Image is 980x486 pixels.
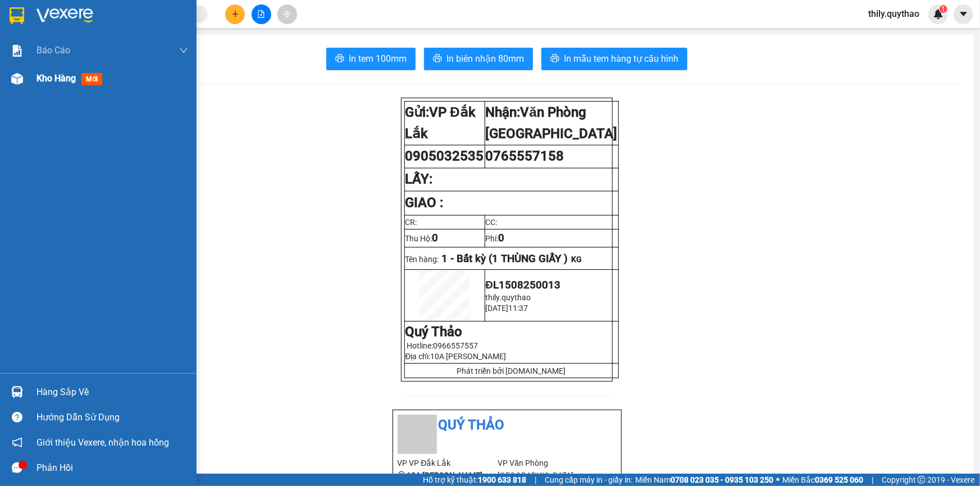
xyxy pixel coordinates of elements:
sup: 1 [940,5,947,13]
img: warehouse-icon [11,73,23,85]
li: VP Văn Phòng [GEOGRAPHIC_DATA] [498,457,598,482]
span: Nhận: [96,11,123,22]
img: solution-icon [11,45,23,57]
div: 0905032535 [10,36,88,52]
span: Kho hàng [37,73,76,84]
span: printer [550,54,559,65]
div: 50.000 [8,59,90,72]
span: mới [81,73,102,85]
span: 1 [941,5,945,13]
li: Quý Thảo [398,415,617,436]
strong: Nhận: [486,104,618,141]
span: Hotline: [407,341,478,350]
strong: 0708 023 035 - 0935 103 250 [671,475,773,484]
button: caret-down [954,4,973,24]
span: In mẫu tem hàng tự cấu hình [564,52,678,66]
div: Tên hàng: 1 THÙNG GIẤY ( : 1 ) [10,79,210,93]
span: file-add [257,10,265,18]
span: printer [335,54,344,65]
strong: 1900 633 818 [478,475,526,484]
span: aim [283,10,291,18]
button: printerIn mẫu tem hàng tự cấu hình [541,48,687,70]
span: Hỗ trợ kỹ thuật: [423,474,526,486]
span: Văn Phòng [GEOGRAPHIC_DATA] [486,104,618,141]
span: message [12,462,22,473]
span: down [179,46,188,55]
div: VP Đắk Lắk [10,10,88,36]
strong: GIAO : [405,195,444,210]
span: caret-down [959,9,969,19]
img: icon-new-feature [933,9,943,19]
span: environment [398,471,405,479]
span: Miền Nam [635,474,773,486]
span: ĐL1508250013 [486,279,560,291]
span: 11:37 [509,304,528,313]
span: SL [162,78,177,94]
p: Tên hàng: [405,253,618,265]
div: 0765557158 [96,36,210,52]
span: Giới thiệu Vexere, nhận hoa hồng [37,435,169,450]
div: Hướng dẫn sử dụng [37,409,188,426]
span: 0765557158 [486,148,564,164]
span: Gửi: [10,11,27,22]
span: printer [433,54,442,65]
td: Thu Hộ: [404,229,485,247]
div: Văn Phòng [GEOGRAPHIC_DATA] [96,10,210,36]
button: plus [225,4,245,24]
span: notification [12,437,22,448]
td: CR: [404,215,485,229]
div: Hàng sắp về [37,384,188,401]
div: Phản hồi [37,460,188,476]
img: warehouse-icon [11,386,23,398]
span: CR : [8,60,26,72]
span: ⚪️ [776,478,780,482]
span: copyright [918,476,926,484]
span: 0905032535 [405,148,484,164]
td: CC: [485,215,618,229]
button: aim [277,4,297,24]
strong: Gửi: [405,104,476,141]
span: | [535,474,536,486]
span: VP Đắk Lắk [405,104,476,141]
span: thily.quythao [486,293,531,302]
button: printerIn biên nhận 80mm [424,48,533,70]
li: VP VP Đắk Lắk [398,457,498,469]
span: [DATE] [486,304,509,313]
span: Địa chỉ: [405,352,507,361]
span: 0 [432,232,439,244]
span: 1 - Bất kỳ (1 THÙNG GIẤY ) [442,253,568,265]
span: In biên nhận 80mm [446,52,524,66]
img: logo-vxr [10,7,24,24]
span: 10A [PERSON_NAME] [431,352,507,361]
strong: 0369 525 060 [815,475,863,484]
span: Báo cáo [37,43,70,57]
strong: Quý Thảo [405,324,463,340]
span: Cung cấp máy in - giấy in: [545,474,632,486]
span: question-circle [12,412,22,423]
strong: LẤY: [405,171,433,187]
span: | [872,474,873,486]
span: Miền Bắc [782,474,863,486]
td: Phát triển bởi [DOMAIN_NAME] [404,364,618,378]
button: printerIn tem 100mm [326,48,416,70]
td: Phí: [485,229,618,247]
span: 0966557557 [434,341,478,350]
button: file-add [252,4,271,24]
span: 0 [499,232,505,244]
span: KG [572,255,582,264]
span: plus [231,10,239,18]
span: In tem 100mm [349,52,407,66]
span: thily.quythao [859,7,928,21]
